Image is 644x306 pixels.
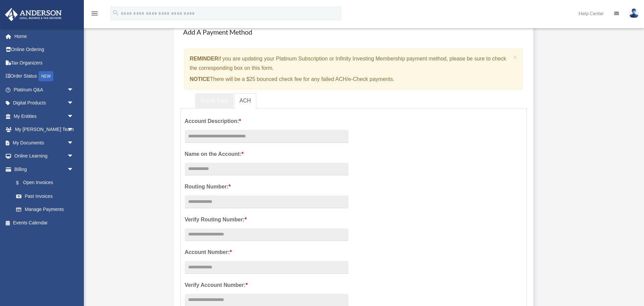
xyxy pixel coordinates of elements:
[5,43,84,56] a: Online Ordering
[67,136,80,150] span: arrow_drop_down
[190,56,218,61] strong: REMINDER
[5,83,84,96] a: Platinum Q&Aarrow_drop_down
[185,215,348,224] label: Verify Routing Number:
[67,83,80,97] span: arrow_drop_down
[67,149,80,163] span: arrow_drop_down
[9,203,80,216] a: Manage Payments
[190,75,511,84] p: There will be a $25 bounced check fee for any failed ACH/e-Check payments.
[67,110,80,123] span: arrow_drop_down
[5,110,84,123] a: My Entitiesarrow_drop_down
[91,9,99,17] i: menu
[20,179,23,187] span: $
[91,12,99,17] a: menu
[67,163,80,176] span: arrow_drop_down
[5,56,84,70] a: Tax Organizers
[184,49,523,89] div: if you are updating your Platinum Subscription or Infinity Investing Membership payment method, p...
[112,9,119,16] i: search
[5,70,84,83] a: Order StatusNEW
[5,123,84,136] a: My [PERSON_NAME] Teamarrow_drop_down
[39,71,53,81] div: NEW
[185,248,348,257] label: Account Number:
[180,25,527,39] h4: Add A Payment Method
[185,280,348,290] label: Verify Account Number:
[185,149,348,159] label: Name on the Account:
[67,123,80,137] span: arrow_drop_down
[185,182,348,191] label: Routing Number:
[234,93,256,108] a: ACH
[513,53,518,61] span: ×
[190,76,210,82] strong: NOTICE
[513,53,518,60] button: Close
[67,96,80,110] span: arrow_drop_down
[5,163,84,176] a: Billingarrow_drop_down
[9,176,84,190] a: $Open Invoices
[5,216,84,229] a: Events Calendar
[5,30,84,43] a: Home
[5,136,84,149] a: My Documentsarrow_drop_down
[9,189,84,203] a: Past Invoices
[185,117,348,126] label: Account Description:
[3,8,64,21] img: Anderson Advisors Platinum Portal
[5,96,84,110] a: Digital Productsarrow_drop_down
[629,8,639,18] img: User Pic
[5,149,84,163] a: Online Learningarrow_drop_down
[195,93,233,108] a: Credit Card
